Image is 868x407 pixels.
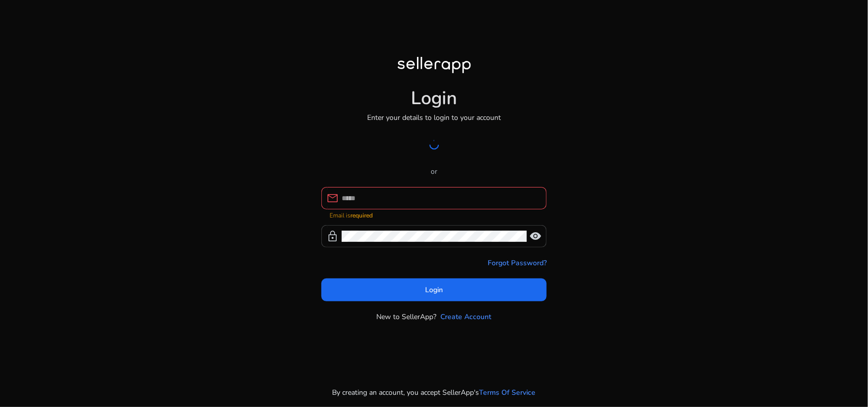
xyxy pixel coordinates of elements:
[377,311,437,322] p: New to SellerApp?
[411,87,457,109] h1: Login
[330,209,538,220] mat-error: Email is
[367,112,501,123] p: Enter your details to login to your account
[425,285,443,295] span: Login
[350,211,373,220] strong: required
[441,311,492,322] a: Create Account
[480,387,536,398] a: Terms Of Service
[326,192,339,204] span: mail
[326,230,339,242] span: lock
[321,166,547,177] p: or
[488,258,547,268] a: Forgot Password?
[321,278,547,301] button: Login
[529,230,542,242] span: visibility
